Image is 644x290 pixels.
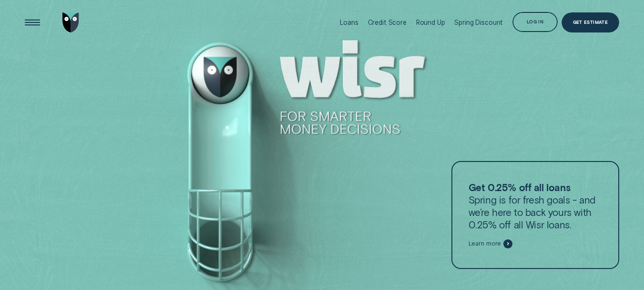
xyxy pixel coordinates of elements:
a: Get 0.25% off all loansSpring is for fresh goals - and we’re here to back yours with 0.25% off al... [451,161,619,269]
div: Spring Discount [454,19,503,26]
p: Spring is for fresh goals - and we’re here to back yours with 0.25% off all Wisr loans. [469,182,603,231]
div: Loans [340,19,358,26]
a: Get Estimate [562,12,619,33]
span: Learn more [469,240,501,247]
img: Wisr [62,12,80,33]
div: Credit Score [368,19,407,26]
div: Round Up [416,19,445,26]
button: Open Menu [22,12,43,33]
strong: Get 0.25% off all loans [469,182,571,193]
button: Log in [512,12,558,32]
